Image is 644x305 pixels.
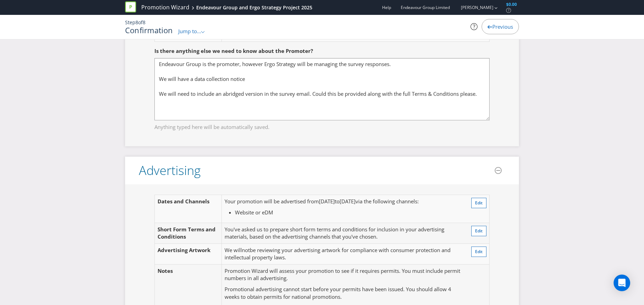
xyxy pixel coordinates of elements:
[143,19,145,26] span: 8
[154,121,490,131] span: Anything typed here will be automatically saved.
[154,47,313,54] span: Is there anything else we need to know about the Promoter?
[138,19,143,26] span: of
[178,28,201,35] span: Jump to...
[155,243,222,264] td: Advertising Artwork
[475,249,483,255] span: Edit
[335,198,340,205] span: to
[141,3,189,11] a: Promotion Wizard
[225,286,462,301] p: Promotional advertising cannot start before your permits have been issued. You should allow 4 wee...
[135,19,138,26] span: 8
[155,195,222,223] td: Dates and Channels
[382,4,391,10] a: Help
[196,4,312,11] div: Endeavour Group and Ergo Strategy Project 2025
[235,209,273,216] span: Website or eDM
[454,4,493,10] a: [PERSON_NAME]
[319,198,335,205] span: [DATE]
[225,267,462,282] p: Promotion Wizard will assess your promotion to see if it requires permits. You must include permi...
[475,228,483,234] span: Edit
[225,247,451,261] span: be reviewing your advertising artwork for compliance with consumer protection and intellectual pr...
[356,198,419,205] span: via the following channels:
[401,4,450,10] span: Endeavour Group Limited
[506,1,517,7] span: $0.00
[154,58,490,120] textarea: Endeavour Group is the promoter, however Ergo Strategy will be managing the survey responses.
[471,247,486,257] button: Edit
[471,198,486,208] button: Edit
[242,247,250,253] span: not
[155,223,222,244] td: Short Form Terms and Conditions
[125,19,135,26] span: Step
[492,23,513,30] span: Previous
[471,226,486,236] button: Edit
[614,275,630,291] div: Open Intercom Messenger
[475,200,483,206] span: Edit
[340,198,356,205] span: [DATE]
[225,247,242,253] span: We will
[225,198,319,205] span: Your promotion will be advertised from
[125,26,173,34] h1: Confirmation
[139,164,201,177] h3: Advertising
[225,226,444,240] span: You've asked us to prepare short form terms and conditions for inclusion in your advertising mate...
